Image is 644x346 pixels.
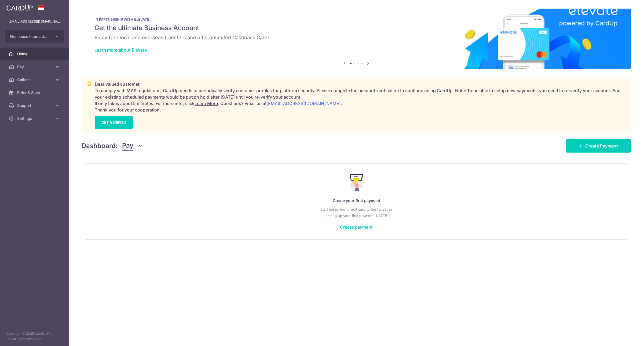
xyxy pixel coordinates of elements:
[17,116,53,121] span: Settings
[340,224,373,230] a: Create payment
[585,143,618,149] span: Create Payment
[9,19,60,24] p: [EMAIL_ADDRESS][DOMAIN_NAME]
[17,51,53,57] span: Home
[122,141,133,151] span: Pay
[17,90,53,95] span: Refer & Save
[6,4,33,11] img: CardUp
[94,17,618,21] p: IN PARTNERSHIP WITH ELEVATE
[17,64,53,70] span: Pay
[122,141,143,151] button: Pay
[96,197,617,204] p: Create your first payment
[95,81,627,113] p: Dear valued customer, To comply with MAS regulations, CardUp needs to periodically verify custome...
[350,174,363,191] img: Make Payment
[82,141,118,151] h4: Dashboard:
[94,24,618,32] h5: Get the ultimate Business Account
[566,139,631,153] a: Create Payment
[94,34,618,41] h6: Enjoy free local and overseas transfers and a 1% unlimited Cashback Card!
[17,77,53,82] span: Collect
[266,101,341,106] a: [EMAIL_ADDRESS][DOMAIN_NAME]
[94,47,147,53] a: Learn more about Elevate
[5,30,64,43] button: Etonhouse International School Pte Ltd
[10,34,49,39] span: Etonhouse International School Pte Ltd
[17,103,53,108] span: Support
[195,101,218,106] a: Learn More
[95,116,133,129] a: GET VERIFIED
[96,206,617,219] p: Start using your credit card to the fullest by setting up your first payment [DATE]!
[82,9,631,69] img: Renovation banner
